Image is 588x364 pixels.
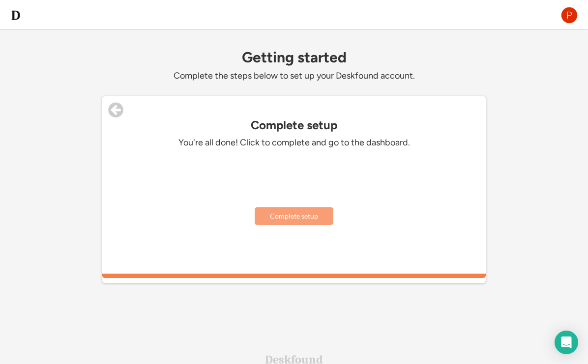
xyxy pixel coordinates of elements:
[255,207,333,225] button: Complete setup
[10,9,22,21] img: d-whitebg.png
[102,118,486,132] div: Complete setup
[102,49,486,65] div: Getting started
[560,6,578,24] img: P.png
[104,274,484,278] div: 100%
[555,331,578,354] div: Open Intercom Messenger
[147,137,441,148] div: You're all done! Click to complete and go to the dashboard.
[102,70,486,82] div: Complete the steps below to set up your Deskfound account.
